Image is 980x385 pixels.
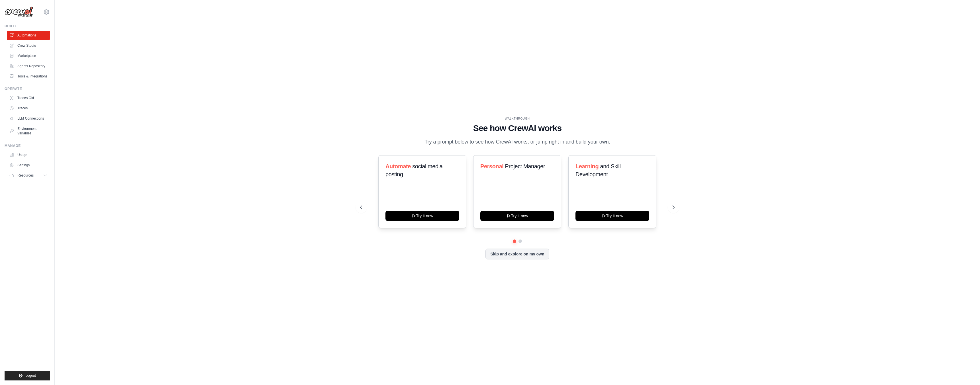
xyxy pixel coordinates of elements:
div: Operate [5,87,50,91]
button: Resources [7,171,50,180]
span: social media posting [385,163,443,177]
button: Try it now [385,211,459,221]
span: Personal [480,163,503,169]
a: Crew Studio [7,41,50,50]
span: and Skill Development [575,163,620,177]
a: Usage [7,150,50,159]
p: Try a prompt below to see how CrewAI works, or jump right in and build your own. [422,138,613,146]
span: Automate [385,163,411,169]
a: Automations [7,31,50,40]
a: LLM Connections [7,114,50,123]
span: Project Manager [505,163,545,169]
div: WALKTHROUGH [360,116,675,121]
a: Traces Old [7,93,50,103]
span: Logout [25,373,36,378]
button: Logout [5,371,50,380]
button: Try it now [575,211,649,221]
span: Resources [17,173,34,178]
h1: See how CrewAI works [360,123,675,133]
button: Try it now [480,211,554,221]
a: Environment Variables [7,124,50,138]
div: Manage [5,144,50,148]
button: Skip and explore on my own [485,249,549,259]
a: Traces [7,104,50,113]
a: Settings [7,161,50,170]
a: Marketplace [7,51,50,60]
img: Logo [5,7,33,17]
span: Learning [575,163,599,169]
div: Build [5,24,50,28]
a: Tools & Integrations [7,72,50,81]
a: Agents Repository [7,62,50,71]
